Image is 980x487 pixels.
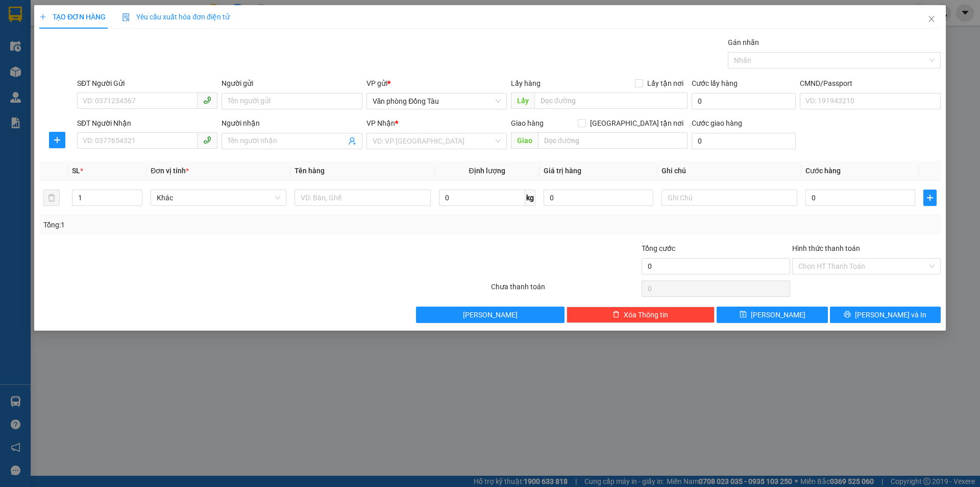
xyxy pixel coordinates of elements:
span: [GEOGRAPHIC_DATA] tận nơi [586,118,688,129]
button: plus [49,132,65,148]
span: phone [203,96,211,104]
span: Văn phòng Đồng Tàu [373,94,501,109]
input: Cước giao hàng [692,133,796,149]
button: deleteXóa Thông tin [567,307,715,323]
span: Tổng cước [642,244,675,252]
div: Người gửi [222,78,362,89]
button: printer[PERSON_NAME] và In [830,307,941,323]
button: plus [923,190,937,206]
span: Lấy hàng [511,79,541,87]
button: Close [917,5,946,34]
span: Xóa Thông tin [624,309,668,320]
span: SL [72,167,80,175]
div: Tổng: 1 [43,219,378,230]
span: plus [50,136,65,144]
label: Hình thức thanh toán [792,244,860,252]
span: Giao hàng [511,119,544,127]
div: SĐT Người Nhận [77,118,217,129]
button: [PERSON_NAME] [416,307,565,323]
input: Ghi Chú [661,190,797,206]
div: VP gửi [366,78,507,89]
button: delete [43,190,60,206]
span: VP Nhận [366,119,395,127]
span: Đơn vị tính [151,167,189,175]
span: Giao [511,132,538,149]
input: 0 [544,190,653,206]
img: icon [122,13,130,21]
span: user-add [348,137,356,145]
span: Yêu cầu xuất hóa đơn điện tử [122,13,230,21]
th: Ghi chú [657,161,801,181]
span: close [927,15,936,23]
span: phone [203,136,211,144]
span: Lấy tận nơi [643,78,688,89]
div: Người nhận [222,118,362,129]
input: VD: Bàn, Ghế [295,190,430,206]
span: Tên hàng [295,167,325,175]
span: printer [844,311,851,319]
span: Khác [157,190,280,205]
span: Giá trị hàng [544,167,581,175]
span: save [740,311,747,319]
span: delete [612,311,620,319]
span: Định lượng [469,167,505,175]
span: plus [39,13,46,20]
input: Dọc đường [538,132,688,149]
div: SĐT Người Gửi [77,78,217,89]
label: Cước lấy hàng [692,79,738,87]
div: Chưa thanh toán [490,281,641,299]
span: Lấy [511,92,534,109]
span: [PERSON_NAME] [751,309,805,320]
span: kg [525,190,535,206]
label: Gán nhãn [728,38,759,47]
span: TẠO ĐƠN HÀNG [39,13,106,21]
div: CMND/Passport [800,78,940,89]
span: [PERSON_NAME] và In [855,309,926,320]
label: Cước giao hàng [692,119,742,127]
span: Cước hàng [805,167,841,175]
input: Cước lấy hàng [692,93,796,109]
span: plus [924,194,936,202]
span: [PERSON_NAME] [463,309,518,320]
input: Dọc đường [534,92,688,109]
button: save[PERSON_NAME] [717,307,827,323]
